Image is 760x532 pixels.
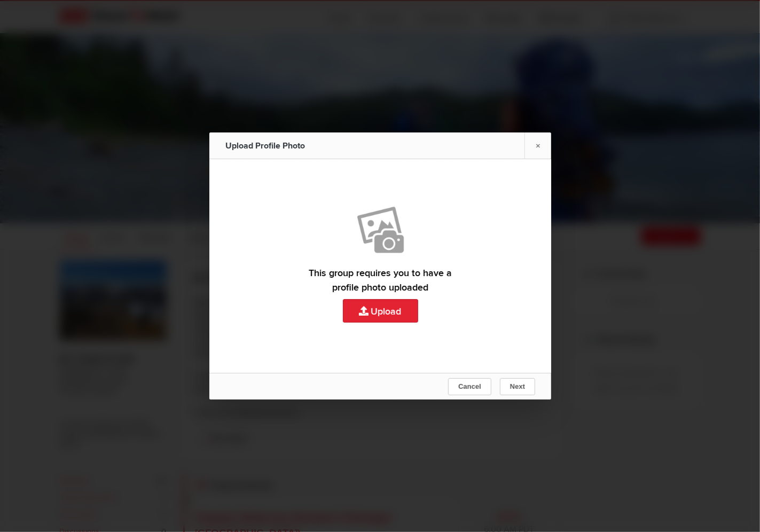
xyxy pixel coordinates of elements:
div: Upload Profile Photo [225,132,343,159]
span: Next [510,382,524,390]
button: Cancel [448,378,491,395]
span: Upload [365,163,395,172]
button: Next [499,378,535,395]
span: Cancel [458,382,481,390]
a: Upload [209,159,551,373]
a: × [524,132,551,159]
